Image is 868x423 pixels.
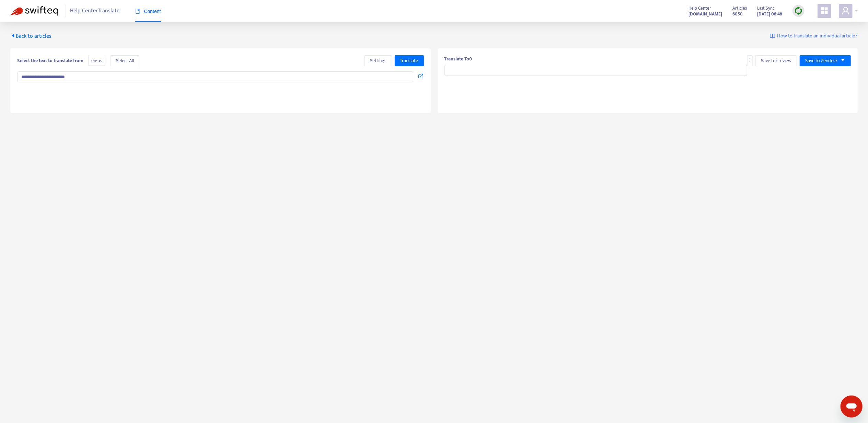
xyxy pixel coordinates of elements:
[732,4,747,12] span: Articles
[841,396,863,418] iframe: Button to launch messaging window
[364,55,392,66] button: Settings
[770,32,858,40] a: How to translate an individual article?
[794,7,803,15] img: sync.dc5367851b00ba804db3.png
[688,10,722,18] a: [DOMAIN_NAME]
[747,55,753,66] button: more
[444,55,470,63] b: Translate To
[395,55,424,66] button: Translate
[111,55,139,66] button: Select All
[770,33,775,39] img: image-link
[370,57,386,65] span: Settings
[10,6,58,16] img: Swifteq
[70,4,120,18] span: Help Center Translate
[841,58,845,62] span: caret-down
[732,10,743,18] strong: 6050
[820,7,829,15] span: appstore
[135,9,161,14] span: Content
[755,55,797,66] button: Save for review
[17,57,83,65] b: Select the text to translate from
[757,10,782,18] strong: [DATE] 08:48
[10,32,51,41] span: Back to articles
[800,55,851,66] button: Save to Zendeskcaret-down
[400,57,418,65] span: Translate
[135,9,140,14] span: book
[10,33,16,38] span: caret-left
[748,58,752,62] span: more
[777,32,858,40] span: How to translate an individual article?
[688,4,711,12] span: Help Center
[842,7,850,15] span: user
[444,55,851,62] div: 0
[757,4,775,12] span: Last Sync
[805,57,838,65] span: Save to Zendesk
[761,57,791,65] span: Save for review
[89,55,105,66] span: en-us
[116,57,134,65] span: Select All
